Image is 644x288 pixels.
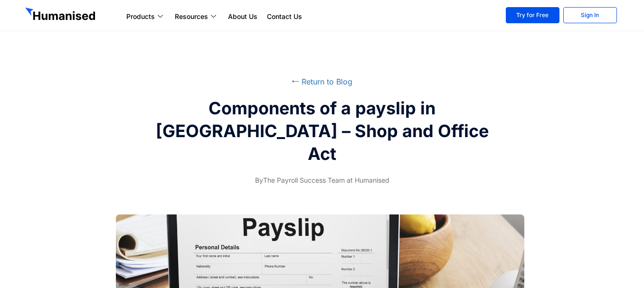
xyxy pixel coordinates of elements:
[25,8,97,23] img: GetHumanised Logo
[262,11,307,22] a: Contact Us
[144,97,500,165] h2: Components of a payslip in [GEOGRAPHIC_DATA] – Shop and Office Act
[223,11,262,22] a: About Us
[292,77,352,86] a: ⭠ Return to Blog
[563,7,617,23] a: Sign In
[255,175,389,186] span: The Payroll Success Team at Humanised
[122,11,170,22] a: Products
[170,11,223,22] a: Resources
[506,7,559,23] a: Try for Free
[255,176,263,184] span: By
